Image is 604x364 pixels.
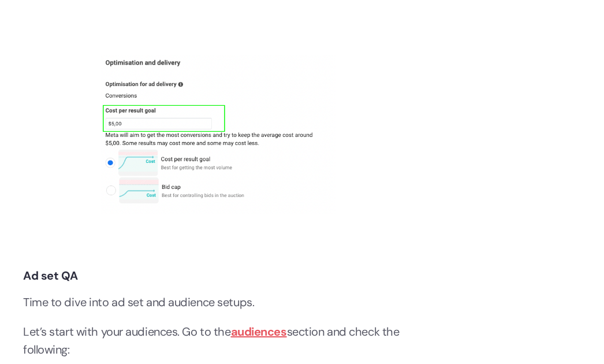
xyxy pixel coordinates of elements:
p: ‍ [23,11,413,29]
strong: Ad set QA [23,268,78,283]
a: audiences [231,324,287,339]
p: Time to dive into ad set and audience setups. [23,294,413,311]
p: Let’s start with your audiences. Go to the section and check the following: [23,323,413,359]
p: ‍ [23,240,413,258]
